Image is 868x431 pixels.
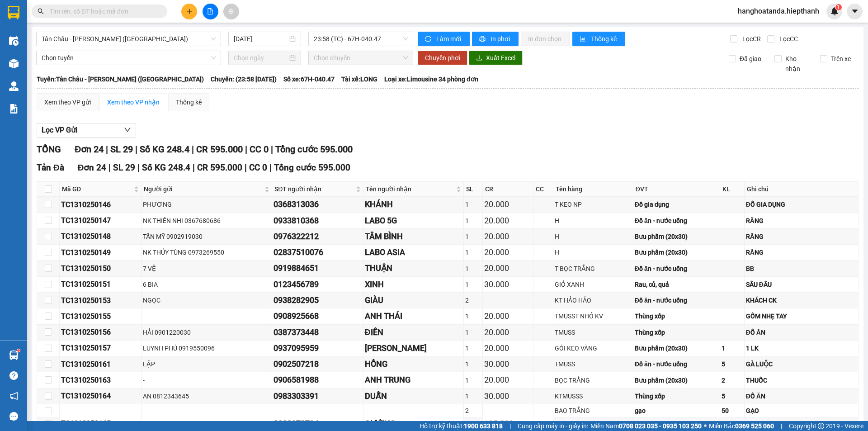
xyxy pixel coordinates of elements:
div: 30.000 [484,358,531,370]
td: 0906581988 [272,372,363,388]
div: TC1310250146 [61,199,140,210]
span: Đơn 24 [75,144,104,155]
div: 1 [465,311,481,321]
div: LUYNH PHÚ 0919550096 [143,343,270,353]
div: TC1310250151 [61,279,140,290]
td: 0902507218 [272,356,363,372]
div: CƯỜNG [365,417,462,430]
span: Tài xế: LONG [341,74,377,84]
span: Cung cấp máy in - giấy in: [518,421,588,431]
span: plus [186,8,193,14]
div: 0908925668 [274,310,361,322]
input: Chọn ngày [234,53,288,63]
img: solution-icon [9,104,19,114]
span: down [124,126,131,133]
div: Bưu phẩm (20x30) [635,232,718,242]
div: GẠO [746,406,857,416]
span: In phơi [491,34,511,44]
div: HẢI 0901220030 [143,327,270,337]
td: TC1310250156 [60,325,142,341]
span: Làm mới [436,34,462,44]
div: 30.000 [484,278,531,291]
div: Đồ ăn - nước uống [635,216,718,226]
span: SL 29 [110,144,133,155]
div: 1 LK [746,343,857,353]
div: BỌC TRẮNG [555,375,631,385]
div: RĂNG [746,216,857,226]
td: LABO ASIA [363,245,464,260]
div: 1 [465,279,481,289]
div: 30.000 [484,390,531,403]
span: Chọn tuyến [42,51,216,65]
span: Loại xe: Limousine 34 phòng đơn [384,74,478,84]
div: 0983303391 [274,390,361,403]
div: LABO 5G [365,214,462,227]
div: 6 BIA [143,279,270,289]
span: Miền Nam [590,421,702,431]
div: BAO TRẮNG [555,406,631,416]
div: Xem theo VP nhận [107,97,160,107]
div: BB [746,264,857,274]
img: warehouse-icon [9,81,19,91]
span: 1 [837,4,840,10]
td: XINH [363,277,464,293]
div: 0387373448 [274,326,361,339]
button: plus [181,4,197,19]
span: Lọc CR [739,34,762,44]
th: KL [720,182,745,197]
div: TC1310250148 [61,231,140,242]
span: Chọn chuyến [314,51,408,65]
span: aim [228,8,234,14]
span: Đơn 24 [78,162,107,173]
strong: 0369 525 060 [735,422,774,430]
span: | [269,162,272,173]
td: TC1310250149 [60,245,142,260]
strong: 0708 023 035 - 0935 103 250 [619,422,702,430]
div: 1 [465,359,481,369]
div: 2 [722,375,743,385]
div: TC1310250165 [61,418,140,429]
div: 0976322212 [274,230,361,243]
div: 1 [465,391,481,401]
div: PHƯƠNG [143,199,270,209]
div: T BỌC TRẮNG [555,264,631,274]
div: GỐM NHẸ TAY [746,311,857,321]
div: 1 [465,327,481,337]
td: THUẬN [363,260,464,276]
div: XINH [365,278,462,291]
div: 0938282905 [274,294,361,307]
div: 1 [465,199,481,209]
div: Thùng xốp [635,391,718,401]
td: LABO 5G [363,213,464,229]
span: CC 0 [249,162,267,173]
td: 0387373448 [272,325,363,341]
span: Xuất Excel [486,53,515,63]
td: DUẪN [363,388,464,404]
div: Bưu phẩm (20x30) [635,375,718,385]
span: CR 595.000 [197,162,242,173]
div: 1 [465,216,481,226]
div: HỒNG [365,358,462,370]
span: Tản Đà [37,162,64,173]
span: Lọc VP Gửi [42,124,77,136]
span: notification [9,392,18,400]
th: SL [464,182,483,197]
div: - [143,375,270,385]
span: | [509,421,511,431]
div: GÓI KEO VÀNG [555,343,631,353]
td: TC1310250151 [60,277,142,293]
div: AN 0812343645 [143,419,270,429]
div: 1 [465,375,481,385]
div: KT HẢO HẢO [555,295,631,305]
div: TC1310250161 [61,359,140,370]
div: Thống kê [176,97,202,107]
th: CC [533,182,554,197]
div: 50 [722,406,743,416]
div: [PERSON_NAME] [555,419,631,429]
div: TC1310250149 [61,247,140,258]
td: TC1310250147 [60,213,142,229]
span: Mã GD [62,184,132,194]
span: Tổng cước 595.000 [275,144,353,155]
div: THUỐC [746,375,857,385]
span: Tân Châu - Hồ Chí Minh (Giường) [42,32,216,46]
